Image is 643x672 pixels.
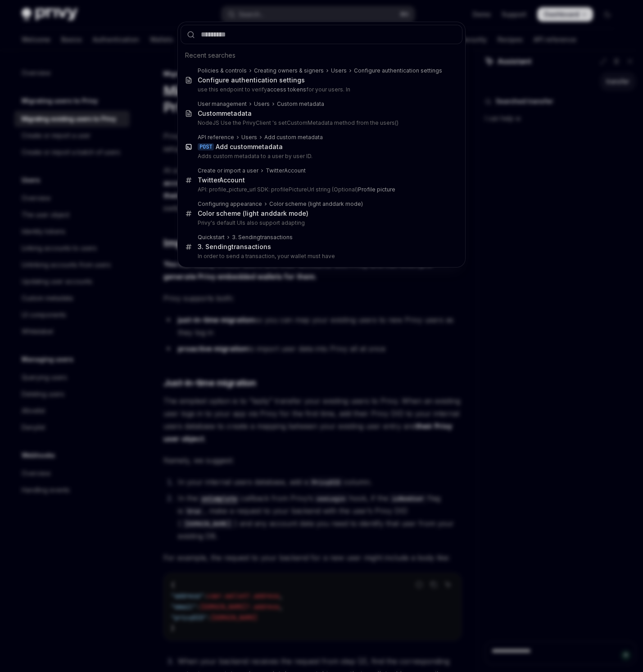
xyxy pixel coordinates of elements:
b: metadata [253,143,283,150]
p: Privy's default UIs also support adapting [198,219,444,227]
div: Users [331,67,347,74]
p: NodeJS Use the PrivyClient 's setCustomMetadata method from the users() [198,119,444,127]
div: API reference [198,134,234,141]
div: Users [241,134,257,141]
b: transact [231,243,258,250]
div: POST [198,143,214,150]
div: Configuring appearance [198,200,262,208]
b: transact [260,234,281,241]
div: Create or import a user [198,167,258,174]
div: Configure authentication settings [354,67,442,74]
b: dark mode [273,209,306,217]
p: use this endpoint to verify for your users. In [198,86,444,93]
div: Quickstart [198,234,225,241]
p: API: profile_picture_url SDK: profilePictureUrl string (Optional) [198,186,444,193]
div: 3. Sending ions [198,243,271,251]
b: dark mode [332,200,361,207]
div: TwitterAccount [266,167,306,174]
div: Custom metadata [277,100,324,108]
p: In order to send a transaction, your wallet must have [198,253,444,260]
div: Color scheme (light and ) [198,209,308,218]
div: User management [198,100,247,108]
div: Creating owners & signers [254,67,324,74]
div: 3. Sending ions [232,234,293,241]
p: Adds custom metadata to a user by user ID. [198,153,444,160]
b: access tokens [267,86,306,93]
b: metadata [222,109,252,117]
div: Users [254,100,270,108]
div: Configure authentication settings [198,76,305,84]
div: Color scheme (light and ) [269,200,363,208]
div: Add custom metadata [264,134,323,141]
span: Recent searches [185,51,235,60]
div: Custom [198,109,252,118]
div: TwitterAccount [198,176,245,184]
div: Policies & controls [198,67,247,74]
b: Profile picture [358,186,395,193]
div: Add custom [216,143,283,151]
